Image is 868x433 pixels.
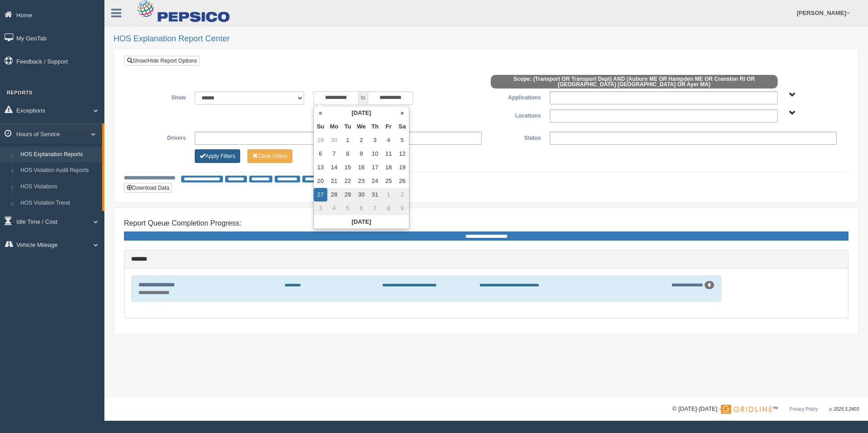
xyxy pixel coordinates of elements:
[314,147,327,161] td: 6
[327,120,341,133] th: Mo
[327,147,341,161] td: 7
[314,133,327,147] td: 29
[16,162,102,179] a: HOS Violation Audit Reports
[16,147,102,163] a: HOS Explanation Reports
[341,202,355,215] td: 5
[491,75,778,89] span: Scope: (Transport OR Transport Dept) AND (Auburn ME OR Hampden ME OR Cranston RI OR [GEOGRAPHIC_D...
[368,120,382,133] th: Th
[16,179,102,195] a: HOS Violations
[327,174,341,188] td: 21
[382,147,395,161] td: 11
[382,133,395,147] td: 4
[124,219,848,227] h4: Report Queue Completion Progress:
[341,133,355,147] td: 1
[314,120,327,133] th: Su
[368,174,382,188] td: 24
[355,202,368,215] td: 6
[314,106,327,120] th: «
[124,56,200,66] a: Show/Hide Report Options
[395,106,409,120] th: »
[131,91,190,102] label: Show
[355,147,368,161] td: 9
[382,188,395,202] td: 1
[314,174,327,188] td: 20
[721,405,772,414] img: Gridline
[368,188,382,202] td: 31
[382,202,395,215] td: 8
[368,161,382,174] td: 17
[131,132,190,143] label: Drivers
[314,215,409,229] th: [DATE]
[327,106,395,120] th: [DATE]
[314,202,327,215] td: 3
[195,149,240,163] button: Change Filter Options
[359,91,368,105] span: to
[789,407,818,412] a: Privacy Policy
[341,174,355,188] td: 22
[395,174,409,188] td: 26
[382,161,395,174] td: 18
[341,188,355,202] td: 29
[124,183,172,193] button: Download Data
[395,147,409,161] td: 12
[341,120,355,133] th: Tu
[368,133,382,147] td: 3
[382,174,395,188] td: 25
[382,120,395,133] th: Fr
[327,188,341,202] td: 28
[368,202,382,215] td: 7
[395,133,409,147] td: 5
[327,133,341,147] td: 30
[395,202,409,215] td: 9
[247,149,292,163] button: Change Filter Options
[829,407,859,412] span: v. 2025.5.2403
[355,174,368,188] td: 23
[341,147,355,161] td: 8
[368,147,382,161] td: 10
[327,161,341,174] td: 14
[314,161,327,174] td: 13
[16,195,102,212] a: HOS Violation Trend
[355,133,368,147] td: 2
[355,188,368,202] td: 30
[395,120,409,133] th: Sa
[355,120,368,133] th: We
[395,161,409,174] td: 19
[486,109,545,120] label: Locations
[672,404,859,414] div: © [DATE]-[DATE] - ™
[486,132,545,143] label: Status
[113,34,859,44] h2: HOS Explanation Report Center
[327,202,341,215] td: 4
[486,91,545,102] label: Applications
[314,188,327,202] td: 27
[355,161,368,174] td: 16
[395,188,409,202] td: 2
[341,161,355,174] td: 15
